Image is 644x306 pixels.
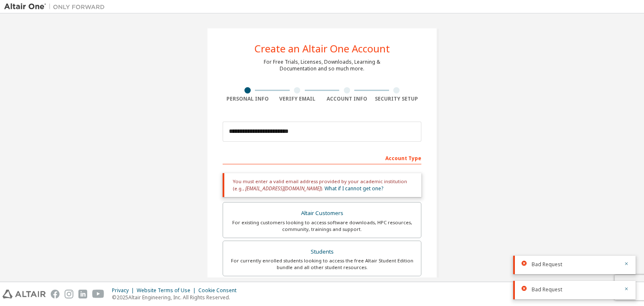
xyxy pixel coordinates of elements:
[198,287,241,294] div: Cookie Consent
[228,219,416,233] div: For existing customers looking to access software downloads, HPC resources, community, trainings ...
[245,185,321,192] span: [EMAIL_ADDRESS][DOMAIN_NAME]
[112,294,241,301] p: © 2025 Altair Engineering, Inc. All Rights Reserved.
[264,59,380,72] div: For Free Trials, Licenses, Downloads, Learning & Documentation and so much more.
[3,290,46,298] img: altair_logo.svg
[4,3,109,11] img: Altair One
[228,207,416,219] div: Altair Customers
[92,290,104,298] img: youtube.svg
[228,257,416,271] div: For currently enrolled students looking to access the free Altair Student Edition bundle and all ...
[532,261,562,268] span: Bad Request
[254,44,390,54] div: Create an Altair One Account
[51,290,60,298] img: facebook.svg
[273,96,322,102] div: Verify Email
[137,287,198,294] div: Website Terms of Use
[325,185,383,192] a: What if I cannot get one?
[65,290,73,298] img: instagram.svg
[532,286,562,293] span: Bad Request
[372,96,422,102] div: Security Setup
[112,287,137,294] div: Privacy
[228,246,416,258] div: Students
[223,173,421,197] div: You must enter a valid email address provided by your academic institution (e.g., ).
[322,96,372,102] div: Account Info
[223,151,421,164] div: Account Type
[223,96,273,102] div: Personal Info
[78,290,87,298] img: linkedin.svg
